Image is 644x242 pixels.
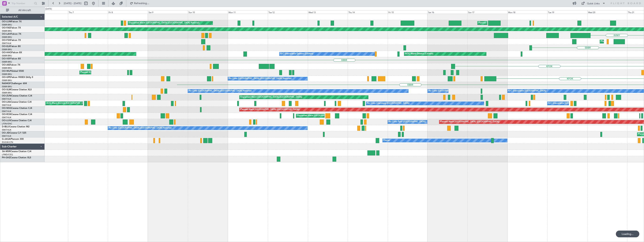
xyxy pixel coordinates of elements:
div: No Crew [GEOGRAPHIC_DATA] ([GEOGRAPHIC_DATA] National) [109,125,172,131]
a: G-JAGAPhenom 300 [2,138,24,140]
a: EBBR/BRU [2,54,12,57]
div: Wed 20 [587,10,627,14]
span: OO-LUM [2,21,11,23]
div: Sat 16 [427,10,467,14]
span: [DATE] - [DATE] [64,2,81,5]
a: OO-VSFFalcon 8X [2,58,21,60]
span: OO-JID [2,132,10,134]
a: EBKT/KJK [2,104,11,107]
div: Fri 15 [388,10,428,14]
a: OO-HHOFalcon 8X [2,52,22,54]
div: Mon 11 [228,10,268,14]
div: Owner [384,138,390,143]
a: 3A-MSRCessna Citation CJ4 [2,150,31,153]
span: OO-FSX [2,39,11,41]
input: Trip Number [11,1,33,6]
span: OO-AIE [2,64,10,66]
a: EBBR/BRU [2,60,12,63]
a: OO-ELKFalcon 8X [2,45,21,48]
a: N604GFChallenger 604 [2,82,27,85]
a: OO-LAHFalcon 7X [2,33,21,35]
button: All Aircraft [4,7,41,13]
a: EBBR/BRU [2,73,12,76]
span: D-IBLU [2,126,9,128]
div: A/C Unavailable Geneva (Cointrin) [280,51,313,57]
div: Tue 12 [268,10,308,14]
span: OO-LXA [2,101,11,103]
div: Planned Maint [GEOGRAPHIC_DATA] ([GEOGRAPHIC_DATA]) [240,107,299,112]
div: AOG Maint Kortrijk-[GEOGRAPHIC_DATA] [47,101,87,106]
a: LFSN/ENC [2,122,12,125]
a: EBBR/BRU [2,91,12,94]
div: Wed 13 [308,10,348,14]
div: No Crew [GEOGRAPHIC_DATA] ([GEOGRAPHIC_DATA] National) [429,88,491,94]
a: EBBR/BRU [2,23,12,26]
div: Sun 10 [188,10,228,14]
div: Tue 19 [547,10,587,14]
div: Planned Maint [GEOGRAPHIC_DATA] ([GEOGRAPHIC_DATA] National) [478,20,546,26]
div: Quick Links [587,2,600,6]
a: EBKT/KJK [2,98,11,100]
span: OO-HHO [2,52,12,54]
div: Mon 18 [507,10,547,14]
button: Refreshing... [128,0,151,6]
span: G-JAGA [2,138,11,140]
div: No Crew Paris ([GEOGRAPHIC_DATA]) [389,119,426,125]
a: EBKT/KJK [2,116,11,119]
div: Unplanned Maint [GEOGRAPHIC_DATA]-[GEOGRAPHIC_DATA] [297,113,358,119]
div: Fri 8 [108,10,148,14]
span: OO-LUX [2,120,11,122]
a: EBBR/BRU [2,85,12,88]
span: OO-FAE [2,27,11,29]
span: OO-ZUN [2,95,11,97]
span: PH-GHZ [2,157,10,159]
span: OO-GPE [2,76,11,78]
div: [DATE] [45,7,52,11]
span: OO-NSG [2,107,11,109]
a: OO-ROKCessna Citation CJ4 [2,113,32,116]
a: OO-NSGCessna Citation CJ4 [2,107,32,109]
div: Sun 17 [467,10,507,14]
a: EBBR/BRU [2,30,12,32]
div: No Crew Chambery ([GEOGRAPHIC_DATA]) [367,101,409,106]
a: OO-LUMFalcon 7X [2,21,22,23]
a: OO-LXACessna Citation CJ4 [2,101,32,103]
div: AOG Maint Geneva (Cointrin) [405,51,433,57]
a: D-IBLUCessna Citation M2 [2,126,29,128]
a: OO-AIEFalcon 7X [2,64,20,66]
a: EBKT/KJK [2,128,11,131]
span: OO-LAH [2,33,11,35]
a: OO-FAEFalcon 7X [2,27,21,29]
div: A/C Unavailable [GEOGRAPHIC_DATA] ([GEOGRAPHIC_DATA] National) [548,101,618,106]
a: EBBR/BRU [2,36,12,39]
span: All Aircraft [10,9,40,12]
div: Thu 7 [68,10,108,14]
a: EBBR/BRU [2,48,12,51]
button: Quick Links [579,0,607,6]
a: OO-LUXCessna Citation CJ4 [2,120,32,122]
a: EBKT/KJK [2,42,11,45]
a: EBBR/BRU [2,79,12,82]
span: OO-WLP [2,70,11,72]
a: PH-GHZCessna Citation XLS [2,157,31,159]
div: Wed 6 [28,10,68,14]
div: No Crew [GEOGRAPHIC_DATA] ([GEOGRAPHIC_DATA] National) [189,88,252,94]
div: A/C Unavailable [GEOGRAPHIC_DATA] [508,88,546,94]
span: OO-VSF [2,58,11,60]
span: OO-ELK [2,45,10,48]
div: Planned Maint [GEOGRAPHIC_DATA] ([GEOGRAPHIC_DATA]) [440,119,499,125]
div: Sat 9 [148,10,188,14]
div: Planned Maint Milan (Linate) [80,70,108,75]
a: EBKT/KJK [2,110,11,113]
a: OO-GPEFalcon 900EX EASy II [2,76,33,78]
a: EBKT/KJK [2,135,11,137]
a: OO-JIDCessna CJ1 525 [2,132,26,134]
a: OO-SLMCessna Citation XLS [2,89,32,91]
div: Unplanned Maint [GEOGRAPHIC_DATA] ([GEOGRAPHIC_DATA]) [240,94,302,100]
a: LFMD/CEQ [2,153,13,156]
a: OO-FSXFalcon 7X [2,39,21,41]
a: EGGW/LTN [2,141,13,144]
div: Thu 14 [348,10,388,14]
a: EBBR/BRU [2,67,12,69]
div: No Crew [GEOGRAPHIC_DATA] ([GEOGRAPHIC_DATA] National) [229,76,292,81]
